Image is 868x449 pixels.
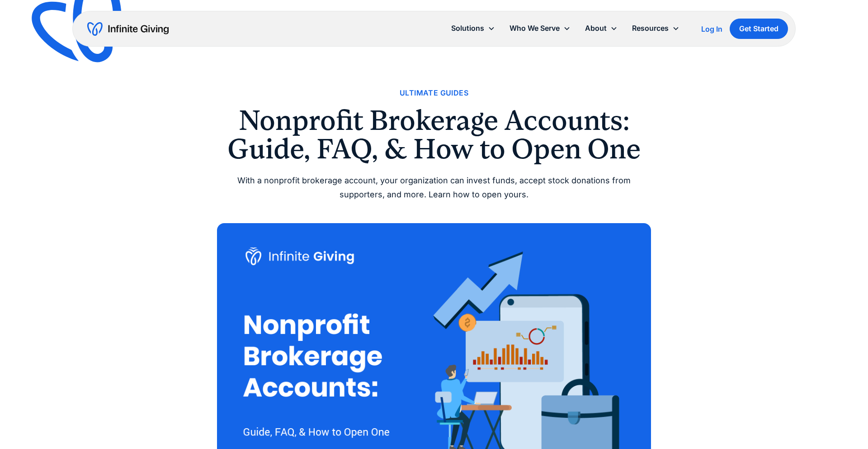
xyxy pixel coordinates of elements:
[451,22,484,34] div: Solutions
[730,19,788,39] a: Get Started
[578,19,625,38] div: About
[400,87,468,99] a: Ultimate Guides
[502,19,578,38] div: Who We Serve
[701,24,722,34] a: Log In
[585,22,607,34] div: About
[701,25,722,33] div: Log In
[632,22,669,34] div: Resources
[87,22,169,36] a: home
[625,19,687,38] div: Resources
[217,106,651,163] h1: Nonprofit Brokerage Accounts: Guide, FAQ, & How to Open One
[217,174,651,201] div: With a nonprofit brokerage account, your organization can invest funds, accept stock donations fr...
[509,22,560,34] div: Who We Serve
[444,19,502,38] div: Solutions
